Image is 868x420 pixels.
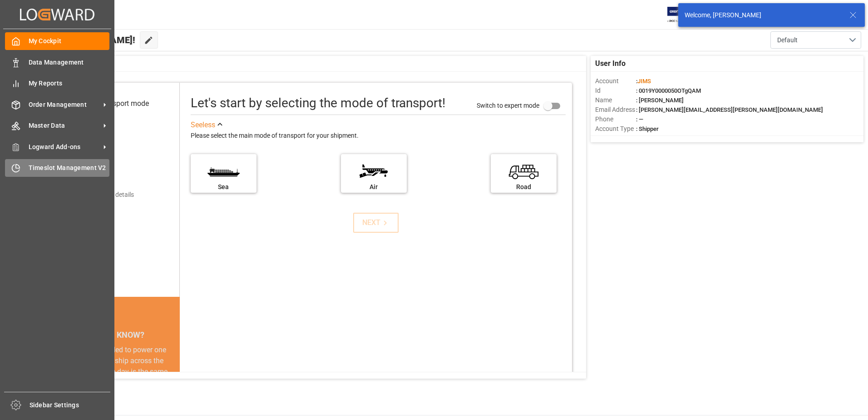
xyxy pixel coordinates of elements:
span: Account Type [595,124,636,134]
div: Welcome, [PERSON_NAME] [685,10,841,20]
span: Master Data [29,121,100,130]
span: Timeslot Management V2 [29,163,110,173]
span: User Info [595,58,626,69]
span: Email Address [595,105,636,115]
span: Account [595,76,636,86]
span: Phone [595,115,636,124]
a: My Cockpit [5,32,109,50]
span: : [PERSON_NAME] [636,97,684,104]
div: Add shipping details [77,190,134,200]
div: Please select the main mode of transport for your shipment. [191,130,566,141]
span: Sidebar Settings [30,400,111,410]
span: Logward Add-ons [29,142,100,152]
span: Switch to expert mode [477,101,539,109]
div: NEXT [362,217,390,228]
span: Id [595,86,636,95]
span: JIMS [637,78,651,85]
a: Timeslot Management V2 [5,159,109,177]
button: open menu [770,31,861,49]
div: Air [345,182,402,192]
span: My Reports [29,79,110,88]
div: See less [191,120,215,130]
span: Order Management [29,100,100,110]
div: Road [495,182,552,192]
span: : [636,78,651,85]
span: : — [636,116,643,123]
span: Name [595,95,636,105]
span: Default [777,35,798,45]
a: Data Management [5,53,109,71]
div: Sea [195,182,252,192]
span: Data Management [29,58,110,67]
span: : [PERSON_NAME][EMAIL_ADDRESS][PERSON_NAME][DOMAIN_NAME] [636,106,823,113]
span: My Cockpit [29,36,110,46]
button: NEXT [353,213,399,233]
span: Hello [PERSON_NAME]! [38,31,135,49]
span: : Shipper [636,125,659,132]
img: Exertis%20JAM%20-%20Email%20Logo.jpg_1722504956.jpg [667,7,699,23]
div: Let's start by selecting the mode of transport! [191,94,445,113]
span: : 0019Y0000050OTgQAM [636,87,701,94]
